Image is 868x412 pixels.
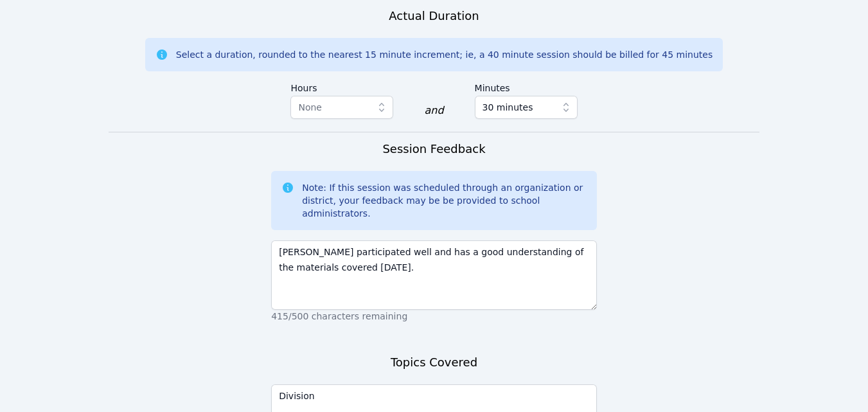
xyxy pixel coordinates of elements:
button: 30 minutes [475,96,578,119]
span: None [298,102,322,112]
h3: Session Feedback [382,140,485,158]
div: and [424,103,443,118]
textarea: [PERSON_NAME] participated well and has a good understanding of the materials covered [DATE]. [271,240,597,310]
div: Note: If this session was scheduled through an organization or district, your feedback may be be ... [302,181,587,220]
h3: Actual Duration [389,7,479,25]
h3: Topics Covered [391,354,477,372]
label: Minutes [475,76,578,96]
label: Hours [290,76,393,96]
span: 30 minutes [483,100,533,115]
button: None [290,96,393,119]
p: 415/500 characters remaining [271,310,597,323]
div: Select a duration, rounded to the nearest 15 minute increment; ie, a 40 minute session should be ... [176,48,713,61]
